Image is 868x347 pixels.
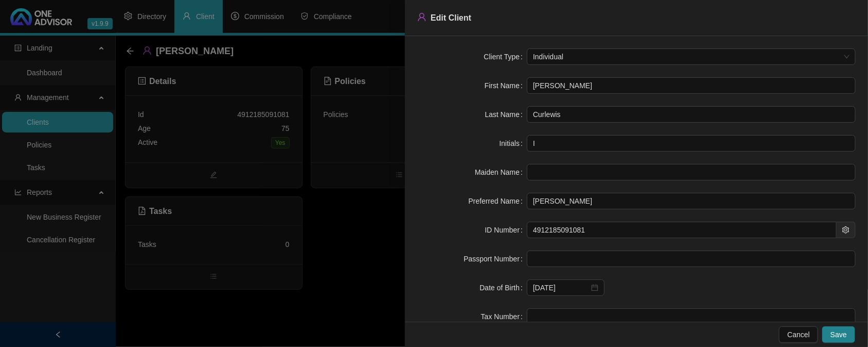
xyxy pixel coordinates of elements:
span: Individual [533,49,849,64]
span: Cancel [787,329,810,340]
span: setting [842,226,849,234]
label: Date of Birth [480,279,527,296]
label: Last Name [485,106,527,123]
button: Save [822,326,855,343]
label: ID Number [485,222,527,238]
label: Passport Number [464,251,527,267]
label: Client Type [484,48,527,65]
span: Save [830,329,847,340]
label: Maiden Name [475,164,527,180]
label: First Name [485,77,527,94]
button: Cancel [779,326,818,343]
label: Initials [499,135,527,152]
label: Preferred Name [469,193,527,209]
input: Select date [533,282,589,293]
label: Tax Number [481,308,527,325]
span: Edit Client [431,13,471,22]
span: user [417,12,427,22]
